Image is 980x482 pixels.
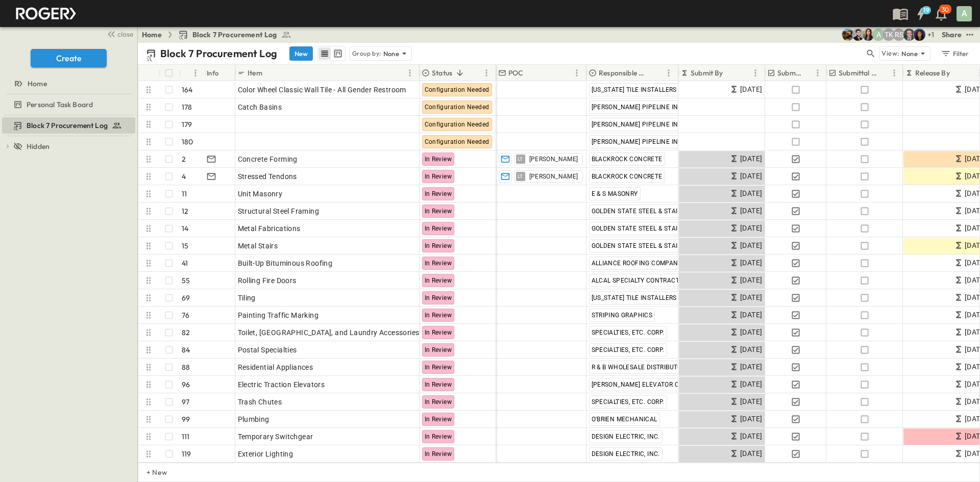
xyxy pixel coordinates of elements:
[592,225,694,232] span: GOLDEN STATE STEEL & STAIR INC
[740,170,762,182] span: [DATE]
[182,102,192,112] p: 178
[940,48,969,59] div: Filter
[28,79,47,89] span: Home
[182,223,188,234] p: 14
[248,68,262,78] p: Item
[592,312,653,319] span: STRIPING GRAPHICS
[331,47,344,60] button: kanban view
[238,258,333,268] span: Built-Up Bituminous Roofing
[238,362,313,372] span: Residential Appliances
[592,260,697,267] span: ALLIANCE ROOFING COMPANY, INC.
[518,176,523,176] span: LT
[425,433,452,440] span: In Review
[526,67,537,79] button: Sort
[592,381,705,388] span: [PERSON_NAME] ELEVATOR COMPANY
[425,190,452,197] span: In Review
[425,346,452,353] span: In Review
[901,48,918,59] p: None
[238,85,406,95] span: Color Wheel Classic Wall Tile - All Gender Restroom
[182,379,190,390] p: 96
[740,188,762,199] span: [DATE]
[880,67,891,79] button: Sort
[182,171,186,182] p: 4
[777,68,801,78] p: Submitted?
[937,46,972,61] button: Filter
[425,364,452,371] span: In Review
[952,67,963,79] button: Sort
[182,414,190,424] p: 99
[318,47,331,60] button: row view
[238,379,325,390] span: Electric Traction Elevators
[238,241,278,251] span: Metal Stairs
[425,381,452,388] span: In Review
[913,29,925,41] img: Olivia Khan (okhan@cahill-sf.com)
[911,5,931,23] button: 19
[740,222,762,234] span: [DATE]
[189,67,202,79] button: Menu
[592,190,638,197] span: E & S MASONRY
[238,432,313,442] span: Temporary Switchgear
[238,171,297,182] span: Stressed Tendons
[117,29,133,39] span: close
[592,346,665,353] span: SPECIALTIES, ETC. CORP.
[852,29,864,41] img: Anthony Vazquez (avazquez@cahill-sf.com)
[182,85,193,95] p: 164
[425,260,452,267] span: In Review
[238,206,320,216] span: Structural Steel Framing
[425,294,452,301] span: In Review
[508,68,524,78] p: POC
[27,141,50,151] span: Hidden
[903,29,915,41] img: Jared Salin (jsalin@cahill-sf.com)
[27,99,93,110] span: Personal Task Board
[425,225,452,232] span: In Review
[740,448,762,460] span: [DATE]
[725,67,737,79] button: Sort
[178,30,291,40] a: Block 7 Procurement Log
[425,138,489,145] span: Configuration Needed
[740,396,762,408] span: [DATE]
[2,96,135,113] div: Personal Task Boardtest
[425,277,452,284] span: In Review
[238,102,282,112] span: Catch Basins
[740,84,762,95] span: [DATE]
[964,29,976,41] button: test
[182,345,190,355] p: 84
[740,292,762,303] span: [DATE]
[592,450,660,458] span: DESIGN ELECTRIC, INC.
[425,450,452,458] span: In Review
[425,173,452,180] span: In Review
[740,430,762,442] span: [DATE]
[432,68,452,78] p: Status
[27,120,108,131] span: Block 7 Procurement Log
[2,117,135,134] div: Block 7 Procurement Logtest
[2,97,133,112] a: Personal Task Board
[740,361,762,373] span: [DATE]
[454,67,465,79] button: Sort
[238,293,256,303] span: Tiling
[529,172,578,181] span: [PERSON_NAME]
[592,398,665,405] span: SPECIALTIES, ETC. CORP.
[740,378,762,390] span: [DATE]
[182,206,188,216] p: 12
[888,67,900,79] button: Menu
[592,329,665,336] span: SPECIALTIES, ETC. CORP.
[592,104,684,111] span: [PERSON_NAME] PIPELINE INC.
[238,189,283,199] span: Unit Masonry
[160,46,277,61] p: Block 7 Procurement Log
[740,413,762,425] span: [DATE]
[599,68,649,78] p: Responsible Contractor
[839,68,878,78] p: Submittal Approved?
[404,67,416,79] button: Menu
[264,67,276,79] button: Sort
[182,293,190,303] p: 69
[749,67,762,79] button: Menu
[103,27,135,41] button: close
[238,275,297,286] span: Rolling Fire Doors
[238,310,319,320] span: Painting Traffic Marking
[2,118,133,133] a: Block 7 Procurement Log
[740,240,762,251] span: [DATE]
[238,449,293,459] span: Exterior Lighting
[529,155,578,163] span: [PERSON_NAME]
[592,208,694,215] span: GOLDEN STATE STEEL & STAIR INC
